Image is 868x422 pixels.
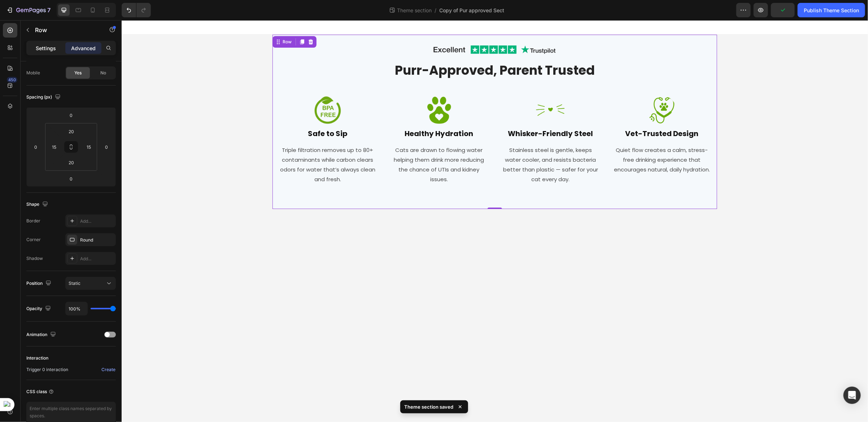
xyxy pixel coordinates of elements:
button: Create [101,365,116,374]
h2: Whisker-Friendly Steel [380,108,479,119]
div: Add... [80,256,114,262]
div: Row [160,18,171,25]
div: Border [26,218,40,224]
p: Triple filtration removes up to 80+ contaminants while carbon clears odors for water that’s alway... [157,125,255,164]
input: 20px [64,126,79,137]
h2: Healthy Hydration [268,108,367,119]
img: gempages_547265743364817678-d2ee31b6-96c8-49c3-8efb-9f6fcac89d3e.png [192,75,221,104]
div: Opacity [26,304,52,314]
button: Static [65,277,116,290]
span: Yes [74,70,82,76]
p: Theme section saved [405,403,454,410]
iframe: To enrich screen reader interactions, please activate Accessibility in Grammarly extension settings [122,20,868,422]
p: Advanced [71,44,96,52]
div: Mobile [26,70,40,76]
input: 0 [30,142,41,152]
span: Trigger 0 interaction [26,366,68,373]
input: 15px [49,142,60,152]
div: Create [101,366,115,373]
button: 7 [3,3,54,17]
span: No [100,70,106,76]
div: Round [80,237,114,243]
div: Corner [26,236,41,243]
input: Auto [66,302,87,315]
input: 0 [64,110,78,121]
p: 7 [47,6,51,14]
input: 15px [83,142,94,152]
div: 450 [7,77,17,83]
img: gempages_547265743364817678-82589ca1-9563-40b7-b779-3bae6a8f0e46.png [414,75,443,104]
h2: Purr-Approved, Parent Trusted [157,41,590,59]
div: Shadow [26,255,43,262]
div: Add... [80,218,114,225]
p: Stainless steel is gentle, keeps water cooler, and resists bacteria better than plastic — safer f... [380,125,478,164]
p: Quiet flow creates a calm, stress-free drinking experience that encourages natural, daily hydration. [492,125,589,154]
div: Animation [26,330,57,340]
div: Open Intercom Messenger [843,387,861,404]
span: Static [69,280,80,286]
div: Interaction [26,355,48,361]
input: 0 [101,142,112,152]
div: Undo/Redo [122,3,151,17]
img: gempages_547265743364817678-9f37f1e0-ae2e-4d8b-9170-cfcf6a8fe26b.png [303,75,332,104]
img: gempages_547265743364817678-316b0c1a-b4a7-4df2-91e9-5350b6173ffc.png [526,75,555,104]
span: Copy of Pur approved Sect [440,6,505,14]
input: 20px [64,157,79,168]
div: CSS class [26,388,54,395]
div: Shape [26,200,49,209]
span: Theme section [396,6,433,14]
input: 0 [64,173,78,184]
button: Publish Theme Section [798,3,865,17]
div: Position [26,279,53,288]
div: Publish Theme Section [804,6,859,14]
p: Row [35,26,96,34]
h2: Safe to Sip [157,108,256,119]
div: Spacing (px) [26,92,62,102]
p: Cats are drawn to flowing water helping them drink more reducing the chance of UTIs and kidney is... [269,125,366,164]
p: Settings [36,44,56,52]
img: gempages_547265743364817678-dfaa3523-0d79-496f-8f50-cb2dcf34fdc6.png [301,22,445,38]
span: / [435,6,437,14]
h2: Vet-Trusted Design [491,108,590,119]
